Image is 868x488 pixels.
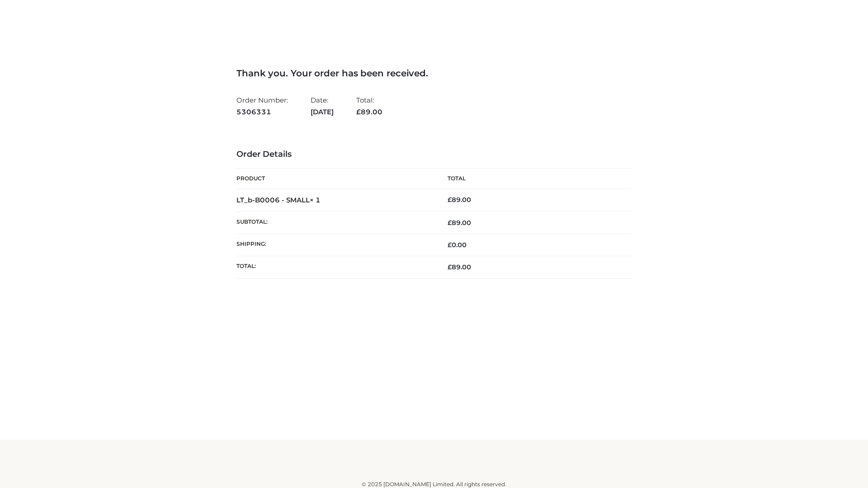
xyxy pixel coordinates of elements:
[311,92,334,120] li: Date:
[448,196,471,204] bdi: 89.00
[311,106,334,118] strong: [DATE]
[236,196,321,204] strong: LT_b-B0006 - SMALL
[236,169,434,189] th: Product
[448,263,452,271] span: £
[448,219,471,227] span: 89.00
[236,68,632,79] h3: Thank you. Your order has been received.
[310,196,321,204] strong: × 1
[356,108,361,116] span: £
[236,106,288,118] strong: 5306331
[236,256,434,278] th: Total:
[448,219,452,227] span: £
[236,150,632,160] h3: Order Details
[356,92,382,120] li: Total:
[356,108,382,116] span: 89.00
[236,211,434,234] th: Subtotal:
[448,263,471,271] span: 89.00
[236,92,288,120] li: Order Number:
[434,169,632,189] th: Total
[448,241,452,249] span: £
[448,196,452,204] span: £
[448,241,467,249] bdi: 0.00
[236,234,434,256] th: Shipping:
